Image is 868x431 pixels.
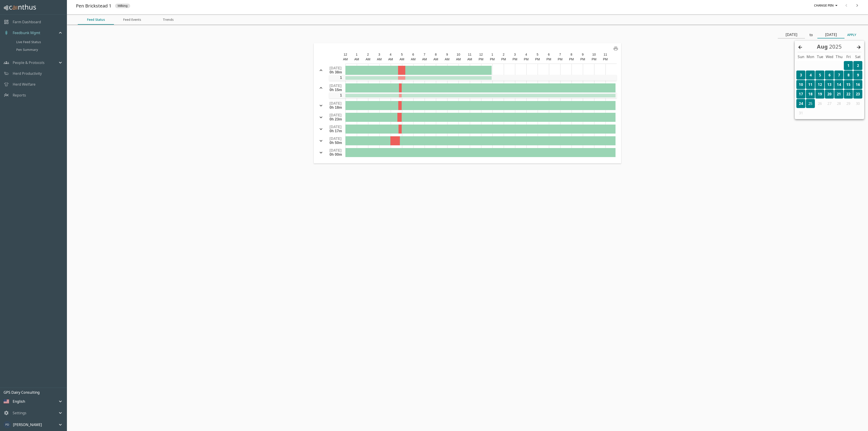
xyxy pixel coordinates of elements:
[13,92,26,98] a: Reports
[834,71,843,80] div: Choose Thursday, August 7th, 2025
[411,57,416,61] span: AM
[796,80,805,89] div: Choose Sunday, August 10th, 2025
[330,129,342,133] span: 0h 17m
[796,108,805,118] div: Not available Sunday, August 31st, 2025
[815,80,824,89] div: Choose Tuesday, August 12th, 2025
[396,52,408,57] div: 5
[558,57,563,61] span: PM
[430,52,441,57] div: 8
[422,57,427,61] span: AM
[844,61,853,70] div: Choose Friday, August 1st, 2025
[434,57,438,61] span: AM
[834,89,843,99] div: Choose Thursday, August 21st, 2025
[524,57,529,61] span: PM
[600,52,611,57] div: 11
[592,57,597,61] span: PM
[825,71,834,80] div: Choose Wednesday, August 6th, 2025
[330,101,342,105] span: [DATE]
[453,52,464,57] div: 10
[566,52,577,57] div: 8
[817,42,842,51] div: Aug
[330,137,342,141] span: [DATE]
[340,52,351,57] div: 12
[796,61,863,118] div: month 2025-08
[815,71,824,80] div: Choose Tuesday, August 5th, 2025
[330,153,342,156] span: 0h 00m
[114,15,150,25] button: Feed Events
[825,99,834,108] div: Not available Wednesday, August 27th, 2025
[467,57,472,61] span: AM
[806,80,815,89] div: Choose Monday, August 11th, 2025
[853,80,862,89] div: Choose Saturday, August 16th, 2025
[844,89,853,99] div: Choose Friday, August 22nd, 2025
[796,55,805,58] div: Sun
[330,88,342,92] span: 0h 15m
[535,57,540,61] span: PM
[13,71,42,76] a: Herd Productivity
[330,141,342,145] span: 0h 50m
[603,57,608,61] span: PM
[490,57,495,61] span: PM
[806,99,815,108] div: Choose Monday, August 25th, 2025
[13,422,42,427] p: [PERSON_NAME]
[825,80,834,89] div: Choose Wednesday, August 13th, 2025
[815,89,824,99] div: Choose Tuesday, August 19th, 2025
[829,42,842,51] div: 2025
[13,60,45,65] p: People & Protocols
[844,55,853,58] div: Fri
[509,52,521,57] div: 3
[400,57,404,61] span: AM
[809,32,813,38] p: to
[853,71,862,80] div: Choose Saturday, August 9th, 2025
[825,89,834,99] div: Choose Wednesday, August 20th, 2025
[13,82,35,87] a: Herd Welfare
[330,148,342,152] span: [DATE]
[543,52,554,57] div: 6
[330,125,342,129] span: [DATE]
[844,80,853,89] div: Choose Friday, August 15th, 2025
[844,31,859,39] button: Apply
[16,40,63,45] span: Live Feed Status
[778,31,805,38] input: Start Date
[343,57,348,61] span: AM
[441,52,453,57] div: 9
[330,84,342,88] span: [DATE]
[475,52,487,57] div: 12
[479,57,484,61] span: PM
[408,52,419,57] div: 6
[419,52,430,57] div: 7
[330,66,342,70] span: [DATE]
[456,57,461,61] span: AM
[844,71,853,80] div: Choose Friday, August 8th, 2025
[385,52,396,57] div: 4
[806,71,815,80] div: Choose Monday, August 4th, 2025
[13,19,41,25] a: Farm Dashboard
[330,70,342,74] span: 0h 38m
[16,47,63,52] span: Pen Summary
[513,57,517,61] span: PM
[330,106,342,109] span: 0h 18m
[806,55,815,58] div: Mon
[547,57,551,61] span: PM
[13,30,40,35] p: Feedbunk Mgmt
[115,4,130,8] span: Milking
[569,57,574,61] span: PM
[853,99,862,108] div: Not available Saturday, August 30th, 2025
[377,57,382,61] span: AM
[340,93,342,97] span: 1
[388,57,393,61] span: AM
[610,43,621,54] button: print chart
[577,52,588,57] div: 9
[445,57,450,61] span: AM
[330,117,342,121] span: 0h 23m
[817,31,844,38] input: End Date
[366,57,370,61] span: AM
[76,3,111,9] h5: Pen Brickstead 1
[351,52,362,57] div: 1
[834,55,843,58] div: Thu
[853,55,862,58] div: Sat
[815,99,824,108] div: Not available Tuesday, August 26th, 2025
